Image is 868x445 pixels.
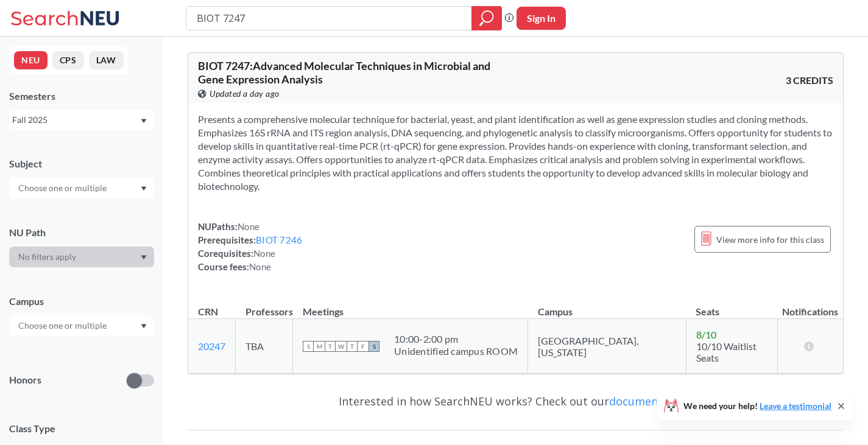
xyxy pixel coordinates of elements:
th: Notifications [778,293,844,319]
span: Updated a day ago [210,87,280,100]
svg: magnifying glass [479,10,494,27]
button: Sign In [517,7,566,30]
p: Honors [9,373,41,387]
span: W [336,341,347,352]
a: Leave a testimonial [760,401,831,411]
td: TBA [236,319,293,374]
svg: Dropdown arrow [141,119,147,124]
td: [GEOGRAPHIC_DATA], [US_STATE] [528,319,686,374]
input: Class, professor, course number, "phrase" [196,8,463,29]
div: Subject [9,157,154,170]
span: S [369,341,379,352]
span: None [238,221,259,232]
div: Dropdown arrow [9,315,154,336]
th: Professors [236,293,293,319]
span: T [347,341,358,352]
svg: Dropdown arrow [141,255,147,260]
button: LAW [89,51,124,69]
div: Dropdown arrow [9,178,154,198]
svg: Dropdown arrow [141,324,147,329]
div: magnifying glass [471,6,502,30]
span: Class Type [9,422,154,435]
input: Choose one or multiple [12,181,115,195]
div: NU Path [9,226,154,239]
span: BIOT 7247 : Advanced Molecular Techniques in Microbial and Gene Expression Analysis [198,59,490,86]
div: Interested in how SearchNEU works? Check out our [188,384,844,419]
input: Choose one or multiple [12,318,115,333]
span: 8 / 10 [696,329,716,340]
span: None [253,248,275,259]
span: 10/10 Waitlist Seats [696,340,757,363]
span: We need your help! [683,402,831,410]
div: Semesters [9,89,154,103]
a: documentation! [609,394,693,408]
button: CPS [52,51,84,69]
div: Unidentified campus ROOM [394,345,518,357]
a: 20247 [198,340,225,352]
span: F [358,341,369,352]
span: T [325,341,336,352]
th: Seats [686,293,777,319]
div: Fall 2025 [12,113,139,127]
div: CRN [198,305,218,318]
div: Dropdown arrow [9,247,154,267]
button: NEU [14,51,48,69]
a: BIOT 7246 [256,234,302,245]
svg: Dropdown arrow [141,186,147,191]
div: Fall 2025Dropdown arrow [9,110,154,130]
span: M [314,341,325,352]
th: Meetings [293,293,528,319]
span: None [249,261,271,272]
div: 10:00 - 2:00 pm [394,333,518,345]
span: S [303,341,314,352]
span: 3 CREDITS [786,74,833,87]
div: Campus [9,295,154,308]
section: Presents a comprehensive molecular technique for bacterial, yeast, and plant identification as we... [198,113,833,193]
div: NUPaths: Prerequisites: Corequisites: Course fees: [198,220,302,273]
th: Campus [528,293,686,319]
span: View more info for this class [716,232,824,247]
